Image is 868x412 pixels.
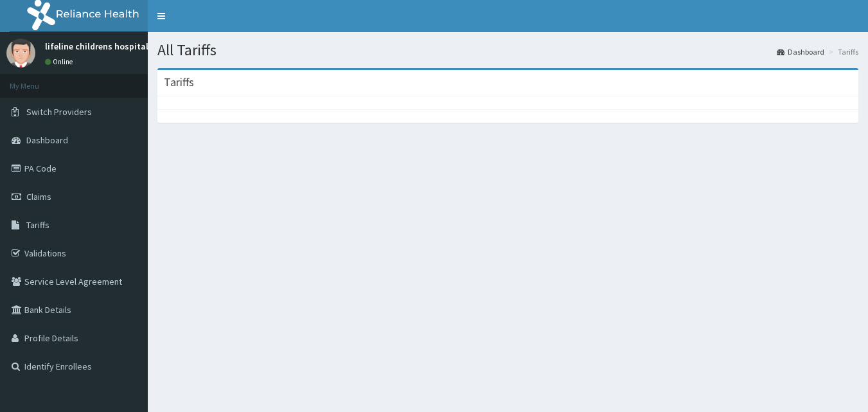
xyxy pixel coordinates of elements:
[26,191,51,202] span: Claims
[164,76,194,88] h3: Tariffs
[157,42,858,58] h1: All Tariffs
[826,46,858,57] li: Tariffs
[45,57,76,66] a: Online
[6,39,35,67] img: User Image
[26,134,68,146] span: Dashboard
[777,46,824,57] a: Dashboard
[26,106,92,118] span: Switch Providers
[26,219,49,231] span: Tariffs
[45,42,148,51] p: lifeline childrens hospital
